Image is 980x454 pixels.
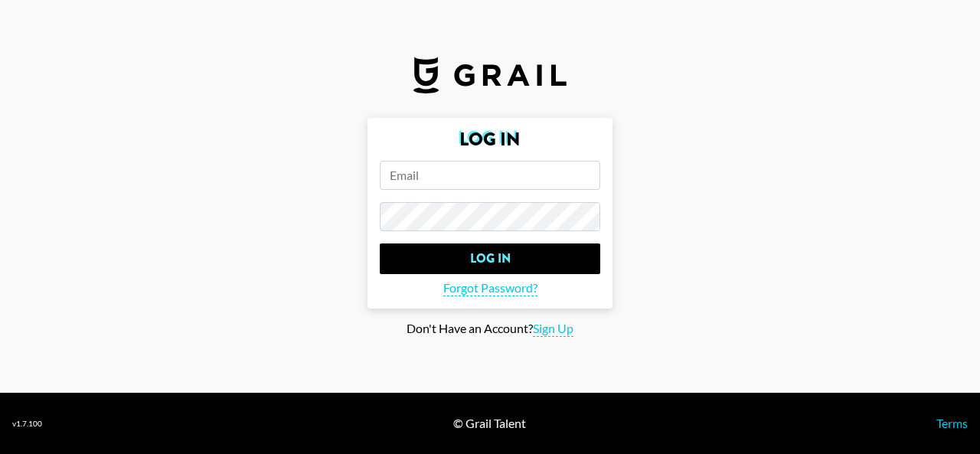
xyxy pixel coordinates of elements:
input: Email [380,161,600,190]
div: v 1.7.100 [12,419,42,429]
div: Don't Have an Account? [12,321,968,337]
img: Grail Talent Logo [413,57,567,93]
h2: Log In [380,130,600,149]
div: © Grail Talent [453,416,526,431]
a: Terms [936,416,968,430]
span: Forgot Password? [443,280,537,296]
input: Log In [380,243,600,274]
span: Sign Up [533,321,573,337]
